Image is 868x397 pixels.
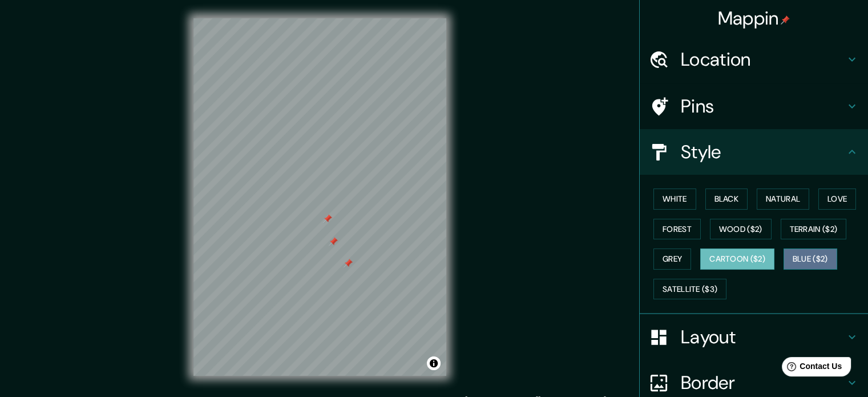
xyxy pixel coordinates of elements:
[653,189,696,210] button: White
[640,83,868,129] div: Pins
[653,248,691,270] button: Grey
[193,18,446,376] canvas: Map
[781,219,847,240] button: Terrain ($2)
[710,219,772,240] button: Wood ($2)
[640,37,868,82] div: Location
[705,189,748,210] button: Black
[784,248,837,270] button: Blue ($2)
[681,141,845,163] h4: Style
[681,95,845,118] h4: Pins
[681,371,845,394] h4: Border
[653,219,701,240] button: Forest
[718,7,790,30] h4: Mappin
[653,279,726,300] button: Satellite ($3)
[766,352,855,384] iframe: Help widget launcher
[700,248,774,270] button: Cartoon ($2)
[640,129,868,175] div: Style
[818,189,856,210] button: Love
[681,326,845,348] h4: Layout
[781,15,790,25] img: pin-icon.png
[757,189,809,210] button: Natural
[427,356,441,370] button: Toggle attribution
[681,48,845,71] h4: Location
[640,314,868,360] div: Layout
